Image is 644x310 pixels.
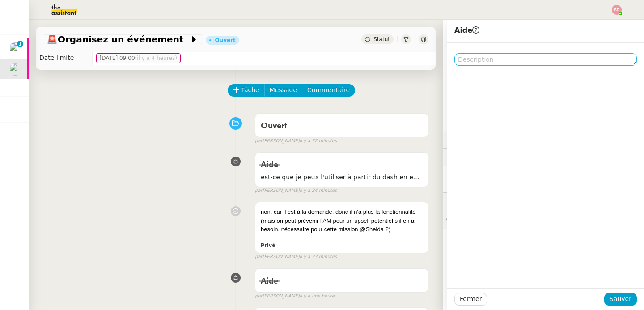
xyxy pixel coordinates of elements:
span: Fermer [460,294,482,304]
div: 💬Commentaires 5 [443,211,644,229]
span: Sauver [610,294,631,304]
img: svg [612,5,622,15]
span: Aide [261,161,278,169]
div: 🔐Données client [443,149,644,166]
nz-badge-sup: 1 [17,41,23,47]
span: Tâche [241,85,259,95]
span: est-ce que je peux l'utiliser à partir du dash en expéditeur? [261,172,423,183]
small: [PERSON_NAME] [255,137,337,145]
span: (il y a 4 heures) [135,55,177,61]
span: Statut [373,36,390,42]
div: ⏲️Tâches 23:38 [443,193,644,210]
small: [PERSON_NAME] [255,293,335,300]
span: ⚙️ [446,134,493,144]
span: par [255,253,263,261]
span: Commentaire [307,85,350,95]
span: 💬 [446,216,520,223]
div: non, car il est à la demande, donc il n'a plus la fonctionnalité [261,208,423,217]
span: Aide [261,277,278,285]
span: par [255,137,263,145]
span: par [255,187,263,195]
button: Fermer [454,293,487,306]
span: Organisez un événement [47,35,190,44]
span: 🔐 [446,152,504,162]
img: users%2FNsDxpgzytqOlIY2WSYlFcHtx26m1%2Favatar%2F8901.jpg [9,42,21,55]
td: Date limite [36,51,92,65]
button: Commentaire [302,84,355,97]
span: Ouvert [261,122,287,130]
button: Tâche [228,84,265,97]
p: 1 [18,41,22,49]
small: [PERSON_NAME] [255,187,337,195]
div: Ouvert [215,38,235,43]
div: (mais on peut prévenir l'AM pour un upsell potentiel s'il en a besoin, nécessaire pour cette miss... [261,217,423,234]
small: [PERSON_NAME] [255,253,337,261]
span: il y a 33 minutes [300,253,337,261]
b: Privé [261,242,275,248]
img: users%2FpftfpH3HWzRMeZpe6E7kXDgO5SJ3%2Favatar%2Fa3cc7090-f8ed-4df9-82e0-3c63ac65f9dd [9,63,21,76]
span: ⏲️ [446,198,512,205]
span: il y a une heure [300,293,335,300]
button: Message [264,84,302,97]
span: il y a 32 minutes [300,137,337,145]
span: par [255,293,263,300]
button: Sauver [604,293,637,306]
div: ⚙️Procédures [443,131,644,148]
span: Aide [454,26,479,34]
span: il y a 34 minutes [300,187,337,195]
span: Message [270,85,297,95]
span: [DATE] 09:00 [100,54,177,63]
span: 🚨 [47,34,58,45]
